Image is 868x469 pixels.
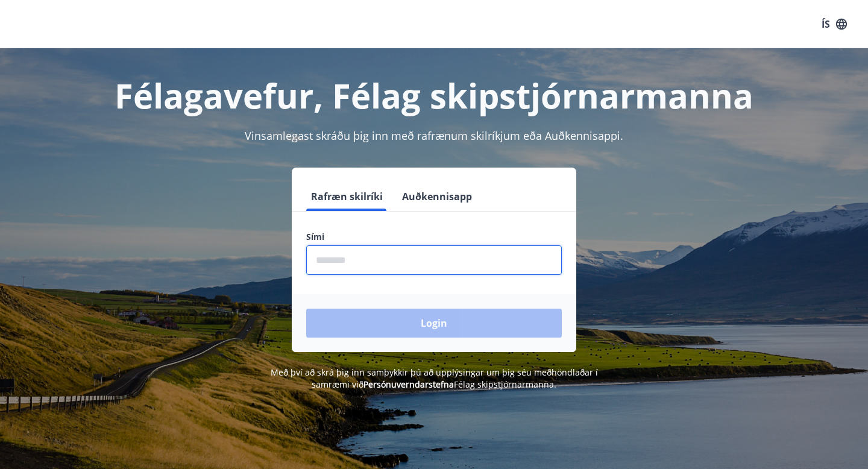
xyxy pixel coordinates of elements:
button: Auðkennisapp [397,182,477,211]
button: Rafræn skilríki [306,182,388,211]
span: Með því að skrá þig inn samþykkir þú að upplýsingar um þig séu meðhöndlaðar í samræmi við Félag s... [271,367,598,390]
h1: Félagavefur, Félag skipstjórnarmanna [14,72,854,118]
a: Persónuverndarstefna [363,379,454,390]
button: ÍS [815,13,854,35]
span: Vinsamlegast skráðu þig inn með rafrænum skilríkjum eða Auðkennisappi. [245,128,623,143]
label: Sími [306,231,562,243]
